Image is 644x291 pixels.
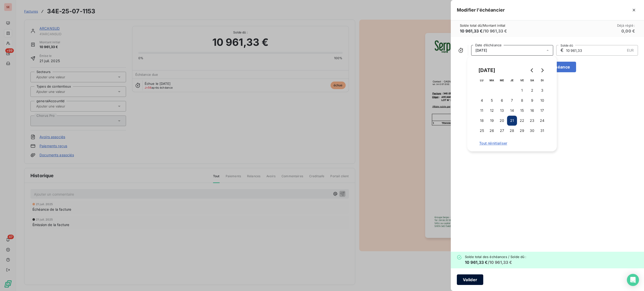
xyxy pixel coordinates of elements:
[487,126,497,136] button: 26
[465,259,526,265] h6: / 10 961,33 €
[537,116,547,126] button: 24
[527,85,537,95] button: 2
[537,105,547,116] button: 17
[527,65,537,75] button: Go to previous month
[537,85,547,95] button: 3
[497,105,507,116] button: 13
[487,95,497,105] button: 5
[457,274,483,285] button: Valider
[457,7,505,14] h5: Modifier l’échéancier
[507,95,517,105] button: 7
[477,75,487,85] th: lundi
[517,75,527,85] th: vendredi
[517,85,527,95] button: 1
[617,23,635,27] span: Déjà réglé :
[465,255,526,259] span: Solde total des échéances / Solde dû :
[527,75,537,85] th: samedi
[621,28,635,34] h6: 0,00 €
[460,23,507,27] span: Solde total dû / Montant initial
[487,116,497,126] button: 19
[465,260,488,265] span: 10 961,33 €
[479,141,545,145] span: Tout réinitialiser
[477,126,487,136] button: 25
[487,75,497,85] th: mardi
[537,75,547,85] th: dimanche
[517,126,527,136] button: 29
[497,95,507,105] button: 6
[497,126,507,136] button: 27
[527,116,537,126] button: 23
[537,65,547,75] button: Go to next month
[517,116,527,126] button: 22
[527,126,537,136] button: 30
[477,66,497,74] div: [DATE]
[477,105,487,116] button: 11
[477,116,487,126] button: 18
[527,95,537,105] button: 9
[507,116,517,126] button: 21
[497,75,507,85] th: mercredi
[507,126,517,136] button: 28
[527,105,537,116] button: 16
[460,28,507,34] h6: / 10 961,33 €
[475,48,487,52] span: [DATE]
[507,105,517,116] button: 14
[517,95,527,105] button: 8
[497,116,507,126] button: 20
[477,95,487,105] button: 4
[537,95,547,105] button: 10
[627,274,639,286] div: Open Intercom Messenger
[537,126,547,136] button: 31
[460,28,483,33] span: 10 961,33 €
[507,75,517,85] th: jeudi
[517,105,527,116] button: 15
[487,105,497,116] button: 12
